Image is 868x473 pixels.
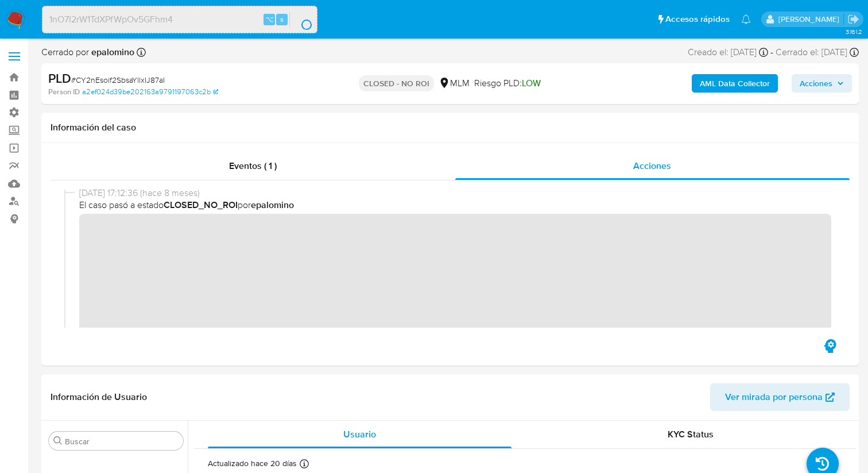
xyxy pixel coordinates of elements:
[343,428,376,441] span: Usuario
[41,46,134,59] span: Cerrado por
[776,46,859,59] div: Cerrado el: [DATE]
[51,391,147,403] h1: Información de Usuario
[633,159,671,172] span: Acciones
[700,74,770,93] b: AML Data Collector
[710,383,850,411] button: Ver mirada por persona
[770,46,773,59] span: -
[688,46,768,59] div: Creado el: [DATE]
[439,77,470,90] div: MLM
[229,159,277,172] span: Eventos ( 1 )
[51,122,850,133] h1: Información del caso
[522,76,541,90] span: LOW
[741,14,751,24] a: Notificaciones
[359,75,434,91] p: CLOSED - NO ROI
[82,87,218,97] a: a2ef024d39be202163a9791197063c2b
[208,458,297,469] p: Actualizado hace 20 días
[668,428,714,441] span: KYC Status
[792,74,852,93] button: Acciones
[289,11,313,28] button: search-icon
[725,383,823,411] span: Ver mirada por persona
[89,45,134,59] b: epalomino
[265,14,274,25] span: ⌥
[800,74,832,93] span: Acciones
[847,13,859,25] a: Salir
[48,69,71,87] b: PLD
[42,12,317,27] input: Buscar usuario o caso...
[71,74,165,86] span: # CY2nEsoif2SbsaYllxIJ87aI
[53,436,63,445] button: Buscar
[65,436,179,447] input: Buscar
[280,14,284,25] span: s
[692,74,778,93] button: AML Data Collector
[665,13,730,25] span: Accesos rápidos
[48,87,80,97] b: Person ID
[778,14,843,25] p: adriana.camarilloduran@mercadolibre.com.mx
[474,77,541,90] span: Riesgo PLD:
